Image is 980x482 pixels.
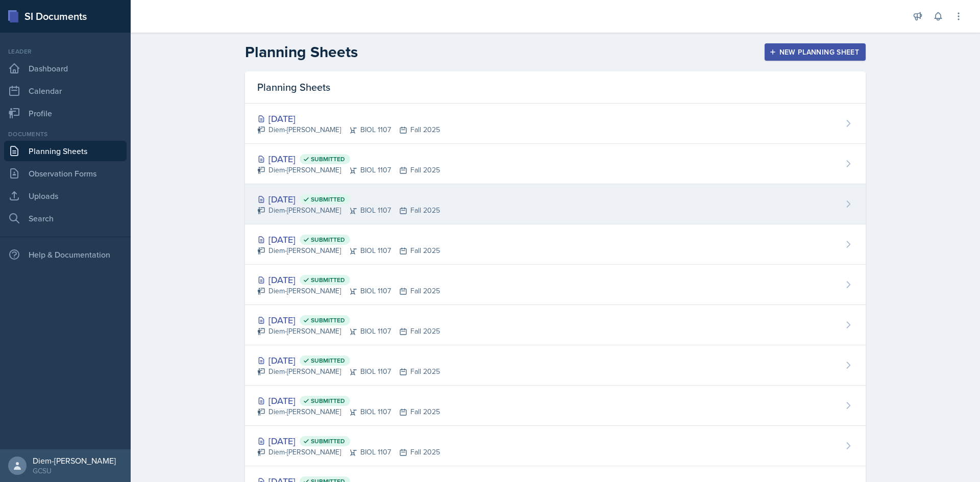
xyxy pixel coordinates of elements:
[245,305,866,345] a: [DATE] Submitted Diem-[PERSON_NAME]BIOL 1107Fall 2025
[771,48,859,56] div: New Planning Sheet
[311,357,345,365] span: Submitted
[4,130,127,139] div: Documents
[311,316,345,324] span: Submitted
[4,186,127,206] a: Uploads
[245,224,866,265] a: [DATE] Submitted Diem-[PERSON_NAME]BIOL 1107Fall 2025
[311,276,345,284] span: Submitted
[4,58,127,79] a: Dashboard
[257,394,440,408] div: [DATE]
[245,265,866,305] a: [DATE] Submitted Diem-[PERSON_NAME]BIOL 1107Fall 2025
[311,236,345,244] span: Submitted
[257,152,440,166] div: [DATE]
[257,407,440,417] div: Diem-[PERSON_NAME] BIOL 1107 Fall 2025
[311,437,345,445] span: Submitted
[257,233,440,246] div: [DATE]
[4,47,127,56] div: Leader
[245,43,358,61] h2: Planning Sheets
[257,192,440,206] div: [DATE]
[33,455,116,466] div: Diem-[PERSON_NAME]
[311,195,345,204] span: Submitted
[257,286,440,296] div: Diem-[PERSON_NAME] BIOL 1107 Fall 2025
[245,345,866,386] a: [DATE] Submitted Diem-[PERSON_NAME]BIOL 1107Fall 2025
[257,273,440,287] div: [DATE]
[257,205,440,216] div: Diem-[PERSON_NAME] BIOL 1107 Fall 2025
[4,81,127,101] a: Calendar
[257,245,440,256] div: Diem-[PERSON_NAME] BIOL 1107 Fall 2025
[245,144,866,184] a: [DATE] Submitted Diem-[PERSON_NAME]BIOL 1107Fall 2025
[245,426,866,466] a: [DATE] Submitted Diem-[PERSON_NAME]BIOL 1107Fall 2025
[257,326,440,337] div: Diem-[PERSON_NAME] BIOL 1107 Fall 2025
[257,124,440,135] div: Diem-[PERSON_NAME] BIOL 1107 Fall 2025
[257,434,440,448] div: [DATE]
[33,466,116,476] div: GCSU
[245,104,866,144] a: [DATE] Diem-[PERSON_NAME]BIOL 1107Fall 2025
[257,313,440,327] div: [DATE]
[257,112,440,125] div: [DATE]
[4,208,127,229] a: Search
[4,141,127,161] a: Planning Sheets
[4,103,127,123] a: Profile
[765,43,866,61] button: New Planning Sheet
[245,71,866,104] div: Planning Sheets
[257,165,440,175] div: Diem-[PERSON_NAME] BIOL 1107 Fall 2025
[245,386,866,426] a: [DATE] Submitted Diem-[PERSON_NAME]BIOL 1107Fall 2025
[245,184,866,224] a: [DATE] Submitted Diem-[PERSON_NAME]BIOL 1107Fall 2025
[311,397,345,405] span: Submitted
[4,163,127,184] a: Observation Forms
[311,155,345,163] span: Submitted
[257,366,440,377] div: Diem-[PERSON_NAME] BIOL 1107 Fall 2025
[4,244,127,265] div: Help & Documentation
[257,353,440,367] div: [DATE]
[257,447,440,458] div: Diem-[PERSON_NAME] BIOL 1107 Fall 2025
